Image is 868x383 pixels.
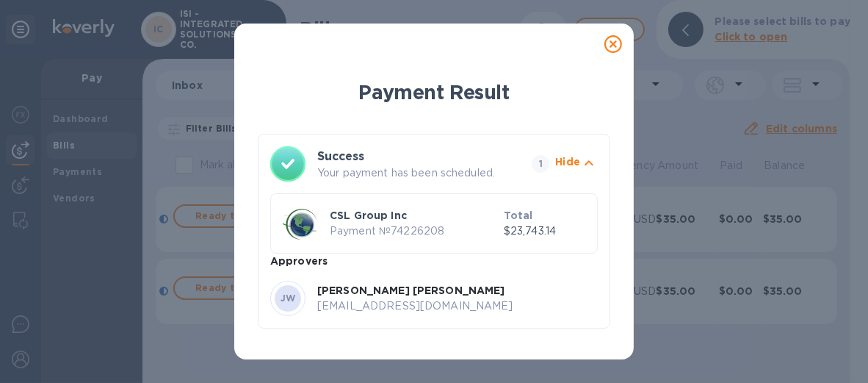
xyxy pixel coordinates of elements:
p: Your payment has been scheduled. [317,165,526,181]
p: Payment № 74226208 [330,223,498,239]
p: [EMAIL_ADDRESS][DOMAIN_NAME] [317,298,582,314]
p: CSL Group Inc [330,208,498,223]
p: $23,743.14 [504,223,585,239]
span: 1 [532,155,549,173]
b: [PERSON_NAME] [PERSON_NAME] [317,284,505,296]
h1: Payment Result [258,74,610,110]
b: Approvers [270,255,328,267]
p: Hide [555,154,580,169]
h3: Success [317,148,505,165]
b: Total [504,210,533,221]
b: JW [281,293,296,304]
button: Hide [555,154,598,174]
